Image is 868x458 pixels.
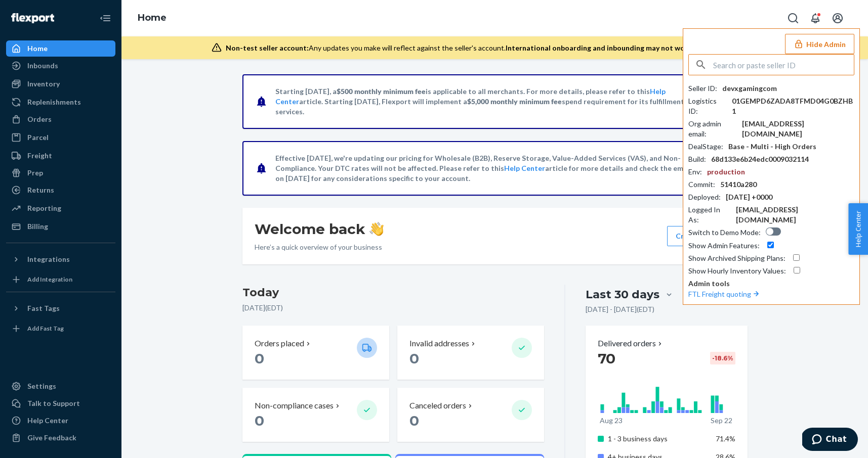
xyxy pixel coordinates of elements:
[711,154,809,164] div: 68d133e6b24edc0009032114
[242,303,545,313] p: [DATE] ( EDT )
[728,142,816,152] div: Base - Multi - High Orders
[27,221,48,232] div: Billing
[667,226,735,246] button: Create new
[711,416,732,426] p: Sep 22
[688,241,760,251] div: Show Admin Features :
[688,227,761,238] div: Switch to Demo Mode :
[11,13,54,23] img: Flexport logo
[6,129,115,146] a: Parcel
[848,203,868,255] button: Help Center
[783,8,803,28] button: Open Search Box
[397,388,544,442] button: Canceled orders 0
[409,338,469,349] p: Invalid addresses
[6,271,115,288] a: Add Integration
[6,94,115,110] a: Replenishments
[722,83,777,94] div: devxgamingcom
[337,87,426,96] span: $500 monthly minimum fee
[27,433,76,443] div: Give Feedback
[27,203,61,213] div: Reporting
[275,86,713,117] p: Starting [DATE], a is applicable to all merchants. For more details, please refer to this article...
[6,58,115,74] a: Inbounds
[805,8,825,28] button: Open notifications
[27,132,49,143] div: Parcel
[6,165,115,181] a: Prep
[688,266,786,276] div: Show Hourly Inventory Values :
[6,111,115,127] a: Orders
[586,304,654,314] p: [DATE] - [DATE] ( EDT )
[720,179,757,190] div: 51410a280
[6,40,115,57] a: Home
[688,192,721,202] div: Deployed :
[6,218,115,235] a: Billing
[736,205,854,225] div: [EMAIL_ADDRESS][DOMAIN_NAME]
[802,428,858,453] iframe: Opens a widget where you can chat to one of our agents
[506,43,768,52] span: International onboarding and inbounding may not work during impersonation.
[688,96,727,116] div: Logistics ID :
[710,352,735,364] div: -18.6 %
[27,324,64,333] div: Add Fast Tag
[688,119,737,139] div: Org admin email :
[27,398,80,408] div: Talk to Support
[707,167,745,177] div: production
[726,192,772,202] div: [DATE] +0000
[716,434,735,443] span: 71.4%
[785,34,854,54] button: Hide Admin
[27,79,60,89] div: Inventory
[600,416,623,426] p: Aug 23
[688,179,715,190] div: Commit :
[242,326,389,380] button: Orders placed 0
[828,8,848,28] button: Open account menu
[409,400,466,411] p: Canceled orders
[255,242,384,252] p: Here’s a quick overview of your business
[27,114,52,124] div: Orders
[6,395,115,411] button: Talk to Support
[27,303,60,313] div: Fast Tags
[226,43,768,53] div: Any updates you make will reflect against the seller's account.
[608,434,708,444] p: 1 - 3 business days
[255,220,384,238] h1: Welcome back
[409,412,419,429] span: 0
[27,381,56,391] div: Settings
[95,8,115,28] button: Close Navigation
[6,320,115,337] a: Add Fast Tag
[27,61,58,71] div: Inbounds
[688,154,706,164] div: Build :
[6,430,115,446] button: Give Feedback
[713,55,854,75] input: Search or paste seller ID
[255,400,334,411] p: Non-compliance cases
[504,164,545,172] a: Help Center
[397,326,544,380] button: Invalid addresses 0
[6,378,115,394] a: Settings
[6,182,115,198] a: Returns
[27,185,54,195] div: Returns
[6,413,115,429] a: Help Center
[226,43,309,52] span: Non-test seller account:
[242,285,545,301] h3: Today
[688,253,786,263] div: Show Archived Shipping Plans :
[255,350,264,367] span: 0
[688,142,723,152] div: DealStage :
[598,350,615,367] span: 70
[255,412,264,429] span: 0
[598,338,664,349] button: Delivered orders
[6,251,115,267] button: Integrations
[467,97,562,106] span: $5,000 monthly minimum fee
[6,148,115,164] a: Freight
[688,167,702,177] div: Env :
[688,205,731,225] div: Logged In As :
[6,76,115,92] a: Inventory
[255,338,304,349] p: Orders placed
[275,153,713,184] p: Effective [DATE], we're updating our pricing for Wholesale (B2B), Reserve Storage, Value-Added Se...
[369,222,384,236] img: hand-wave emoji
[138,12,167,23] a: Home
[409,350,419,367] span: 0
[27,275,72,284] div: Add Integration
[742,119,854,139] div: [EMAIL_ADDRESS][DOMAIN_NAME]
[732,96,854,116] div: 01GEMPD6ZADA8TFMD04G0BZHB1
[130,4,175,33] ol: breadcrumbs
[688,83,717,94] div: Seller ID :
[27,43,48,54] div: Home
